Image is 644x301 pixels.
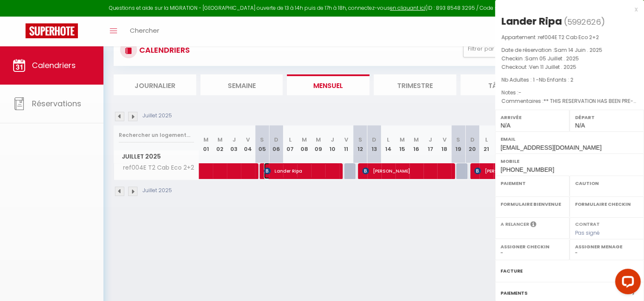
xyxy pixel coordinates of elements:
span: ref004E T2 Cab Eco 2+2 [538,34,599,41]
p: Checkout : [501,63,638,71]
span: Nb Adultes : 1 - [501,76,573,83]
label: Facture [501,267,523,275]
iframe: LiveChat chat widget [608,265,644,301]
p: Checkin : [501,54,638,63]
label: Paiements [501,289,527,298]
span: N/A [501,122,510,129]
span: Ven 11 Juillet . 2025 [529,63,576,71]
p: Notes : [501,88,638,97]
label: Mobile [501,157,638,165]
i: Sélectionner OUI si vous souhaiter envoyer les séquences de messages post-checkout [530,221,536,230]
div: Lander Ripa [501,14,562,28]
label: Caution [575,179,638,187]
span: - [518,89,521,96]
span: 5992626 [567,17,601,27]
label: Assigner Checkin [501,242,564,251]
span: Nb Enfants : 2 [539,76,573,83]
p: Appartement : [501,33,638,42]
span: Sam 05 Juillet . 2025 [525,55,579,62]
span: ( ) [564,16,605,28]
label: Email [501,135,638,143]
label: Départ [575,113,638,122]
span: [PHONE_NUMBER] [501,166,554,173]
label: Paiement [501,179,564,187]
p: Date de réservation : [501,46,638,54]
span: N/A [575,122,585,129]
label: Arrivée [501,113,564,122]
span: [EMAIL_ADDRESS][DOMAIN_NAME] [501,144,601,151]
label: Formulaire Checkin [575,200,638,208]
label: Assigner Menage [575,242,638,251]
label: Formulaire Bienvenue [501,200,564,208]
span: Pas signé [575,229,600,236]
label: Contrat [575,221,600,226]
span: Sam 14 Juin . 2025 [554,46,602,54]
div: x [495,4,638,14]
label: A relancer [501,221,529,228]
p: Commentaires : [501,97,638,105]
